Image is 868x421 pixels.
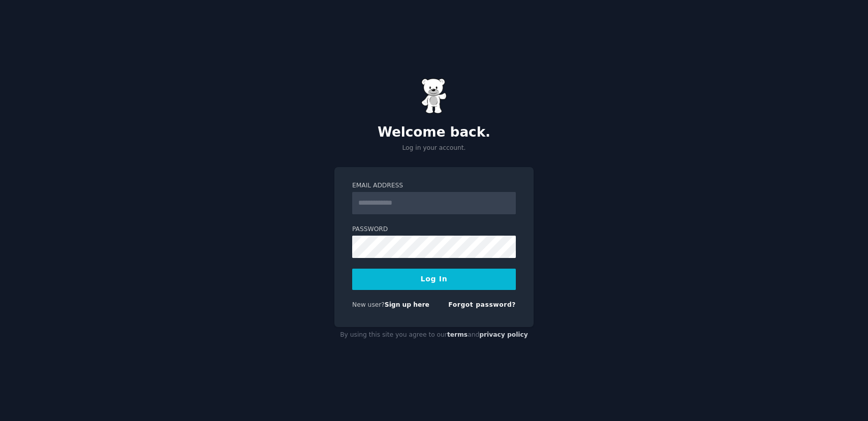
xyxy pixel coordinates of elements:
[352,225,516,234] label: Password
[352,181,516,190] label: Email Address
[334,327,534,343] div: By using this site you agree to our and
[334,124,534,141] h2: Welcome back.
[385,301,429,308] a: Sign up here
[352,301,385,308] span: New user?
[421,78,447,114] img: Gummy Bear
[352,269,516,290] button: Log In
[479,331,528,338] a: privacy policy
[448,301,516,308] a: Forgot password?
[447,331,468,338] a: terms
[334,144,534,153] p: Log in your account.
